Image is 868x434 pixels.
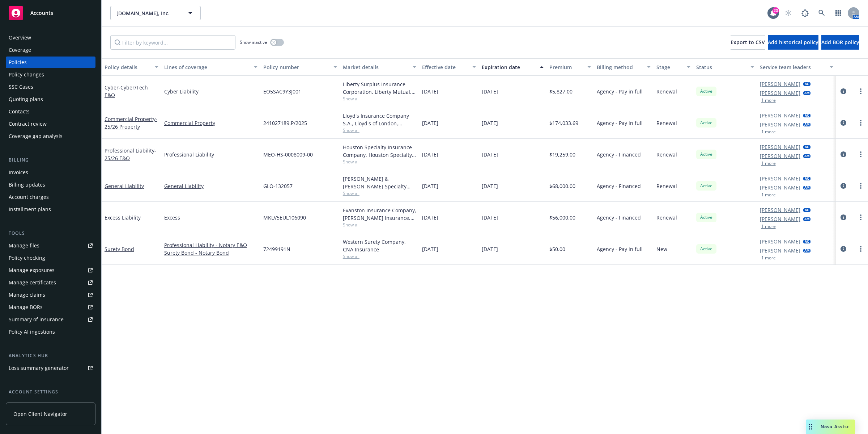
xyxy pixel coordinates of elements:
[839,245,848,253] a: circleInformation
[9,252,45,264] div: Policy checking
[164,182,258,190] a: General Liability
[6,264,95,276] a: Manage exposures
[6,277,95,288] a: Manage certificates
[164,214,258,221] a: Excess
[699,183,714,189] span: Active
[482,182,498,190] span: [DATE]
[856,118,865,127] a: more
[597,182,641,190] span: Agency - Financed
[760,247,800,254] a: [PERSON_NAME]
[164,151,258,158] a: Professional Liability
[856,150,865,159] a: more
[105,147,156,162] a: Professional Liability
[597,119,643,127] span: Agency - Pay in full
[656,151,677,158] span: Renewal
[831,6,846,20] a: Switch app
[696,63,746,71] div: Status
[549,119,578,127] span: $174,033.69
[699,120,714,126] span: Active
[760,184,800,191] a: [PERSON_NAME]
[263,182,293,190] span: GLO-132057
[760,215,800,223] a: [PERSON_NAME]
[656,245,667,253] span: New
[768,35,818,50] button: Add historical policy
[263,245,290,253] span: 72499191N
[9,289,45,301] div: Manage claims
[6,240,95,251] a: Manage files
[9,93,43,105] div: Quoting plans
[6,157,95,164] div: Billing
[9,314,64,325] div: Summary of insurance
[761,161,776,166] button: 1 more
[781,6,796,20] a: Start snowing
[105,84,148,99] a: Cyber
[105,63,150,71] div: Policy details
[422,151,438,158] span: [DATE]
[760,238,800,245] a: [PERSON_NAME]
[693,58,757,76] button: Status
[839,87,848,96] a: circleInformation
[597,245,643,253] span: Agency - Pay in full
[6,3,95,23] a: Accounts
[263,88,301,95] span: EO5SAC9Y3J001
[6,57,95,68] a: Policies
[6,326,95,338] a: Policy AI ingestions
[768,39,818,46] span: Add historical policy
[263,63,329,71] div: Policy number
[760,175,800,182] a: [PERSON_NAME]
[6,301,95,313] a: Manage BORs
[9,204,51,215] div: Installment plans
[699,246,714,252] span: Active
[9,277,56,288] div: Manage certificates
[6,388,95,396] div: Account settings
[6,69,95,80] a: Policy changes
[9,301,43,313] div: Manage BORs
[343,63,409,71] div: Market details
[9,44,31,56] div: Coverage
[105,214,141,221] a: Excess Liability
[422,88,438,95] span: [DATE]
[9,32,31,43] div: Overview
[263,119,307,127] span: 241027189.P/2025
[6,32,95,43] a: Overview
[9,240,39,251] div: Manage files
[761,224,776,229] button: 1 more
[343,253,417,259] span: Show all
[164,63,250,71] div: Lines of coverage
[821,39,859,46] span: Add BOR policy
[760,121,800,128] a: [PERSON_NAME]
[260,58,340,76] button: Policy number
[760,143,800,151] a: [PERSON_NAME]
[6,44,95,56] a: Coverage
[343,143,417,159] div: Houston Specialty Insurance Company, Houston Specialty Insurance Company, RT Specialty Insurance ...
[760,63,826,71] div: Service team leaders
[6,81,95,93] a: SSC Cases
[110,6,201,20] button: [DOMAIN_NAME], Inc.
[656,63,682,71] div: Stage
[839,213,848,222] a: circleInformation
[821,35,859,50] button: Add BOR policy
[102,58,161,76] button: Policy details
[343,175,417,190] div: [PERSON_NAME] & [PERSON_NAME] Specialty Insurance Company, [PERSON_NAME] & [PERSON_NAME] (Fairfax...
[343,96,417,102] span: Show all
[9,264,55,276] div: Manage exposures
[9,57,27,68] div: Policies
[9,326,55,338] div: Policy AI ingestions
[482,63,536,71] div: Expiration date
[798,6,812,20] a: Report a Bug
[419,58,479,76] button: Effective date
[343,159,417,165] span: Show all
[164,119,258,127] a: Commercial Property
[30,10,53,16] span: Accounts
[240,39,267,45] span: Show inactive
[105,84,148,99] span: - Cyber/Tech E&O
[164,88,258,95] a: Cyber Liability
[6,93,95,105] a: Quoting plans
[549,88,573,95] span: $5,827.00
[340,58,420,76] button: Market details
[422,119,438,127] span: [DATE]
[761,98,776,103] button: 1 more
[6,106,95,117] a: Contacts
[6,352,95,359] div: Analytics hub
[164,241,258,249] a: Professional Liability - Notary E&O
